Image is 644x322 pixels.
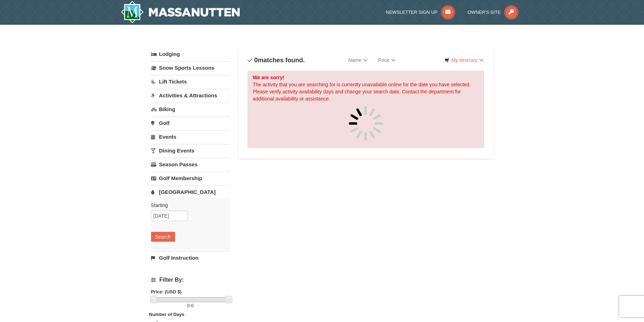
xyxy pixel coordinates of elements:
a: Owner's Site [468,10,518,15]
a: Name [343,53,373,67]
a: Snow Sports Lessons [151,61,230,74]
a: Golf [151,116,230,130]
a: Golf Instruction [151,251,230,264]
span: 0 [254,57,258,64]
a: Lodging [151,48,230,61]
a: Activities & Attractions [151,89,230,102]
span: 0 [191,303,193,308]
div: The activity that you are searching for is currently unavailable online for the date you have sel... [248,71,485,148]
strong: We are sorry! [253,75,284,80]
a: Events [151,130,230,143]
span: 0 [187,303,190,308]
a: Massanutten Resort [121,1,240,23]
a: Price [373,53,401,67]
a: Lift Tickets [151,75,230,88]
h4: Filter By: [151,277,230,283]
label: - [151,302,230,309]
a: [GEOGRAPHIC_DATA] [151,185,230,199]
label: Starting [151,202,225,209]
a: My Itinerary [440,55,488,65]
a: Dining Events [151,144,230,157]
span: Newsletter Sign Up [386,10,437,15]
h4: matches found. [248,57,305,64]
button: Search [151,232,175,242]
img: spinner.gif [348,106,384,141]
img: Massanutten Resort Logo [121,1,240,23]
a: Golf Membership [151,172,230,185]
span: Owner's Site [468,10,501,15]
a: Newsletter Sign Up [386,10,455,15]
a: Season Passes [151,158,230,171]
a: Biking [151,103,230,116]
strong: Number of Days [149,312,185,317]
strong: Price: (USD $) [151,289,182,294]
